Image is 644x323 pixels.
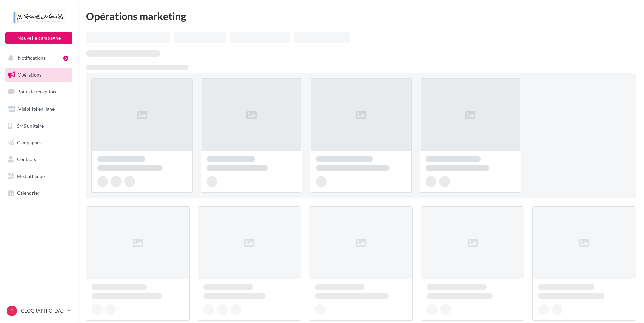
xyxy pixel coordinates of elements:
[4,135,74,150] a: Campagnes
[5,32,72,44] button: Nouvelle campagne
[63,56,68,61] div: 5
[18,72,41,78] span: Opérations
[4,68,74,82] a: Opérations
[17,156,36,162] span: Contacts
[4,119,74,133] a: SMS unitaire
[18,55,45,61] span: Notifications
[18,106,55,112] span: Visibilité en ligne
[86,11,636,21] div: Opérations marketing
[17,190,40,196] span: Calendrier
[20,307,65,314] p: [GEOGRAPHIC_DATA]
[17,139,41,145] span: Campagnes
[17,89,56,94] span: Boîte de réception
[17,123,44,128] span: SMS unitaire
[4,84,74,99] a: Boîte de réception
[4,102,74,116] a: Visibilité en ligne
[4,152,74,167] a: Contacts
[4,186,74,200] a: Calendrier
[5,304,72,317] a: T [GEOGRAPHIC_DATA]
[4,51,71,65] button: Notifications 5
[17,173,45,179] span: Médiathèque
[4,169,74,184] a: Médiathèque
[10,307,13,314] span: T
